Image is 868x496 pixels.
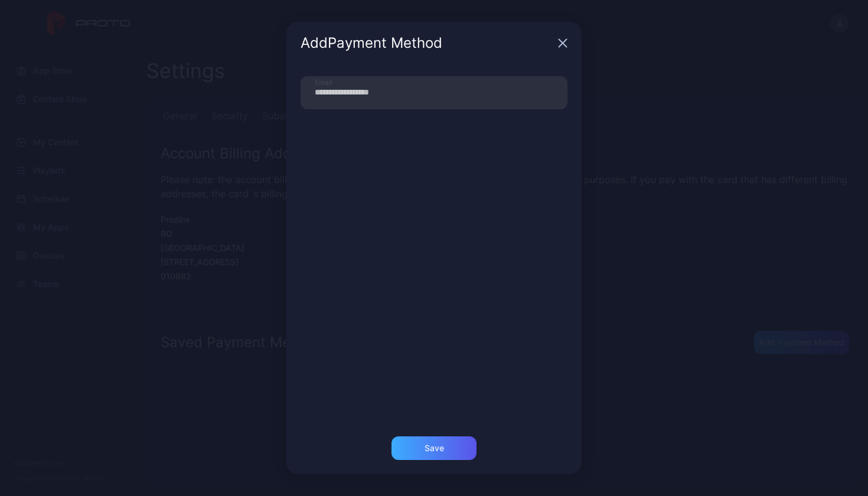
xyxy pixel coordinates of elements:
input: Email [301,76,567,109]
button: Save [391,436,477,460]
iframe: Cadru securizat de introducere a plății [298,119,570,296]
div: Add Payment Method [301,36,553,50]
iframe: Cadru securizat de introducere a adresei [298,293,570,425]
div: Save [425,443,444,453]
